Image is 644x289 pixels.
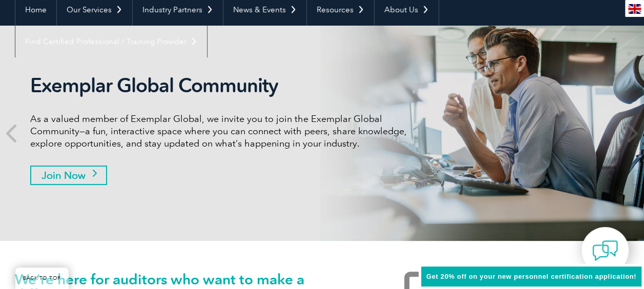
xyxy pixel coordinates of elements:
[15,267,69,289] a: BACK TO TOP
[628,4,641,14] img: en
[592,238,618,263] img: contact-chat.png
[30,166,107,185] a: Join Now
[30,74,414,97] h2: Exemplar Global Community
[30,113,414,150] p: As a valued member of Exemplar Global, we invite you to join the Exemplar Global Community—a fun,...
[15,26,207,57] a: Find Certified Professional / Training Provider
[426,273,636,280] span: Get 20% off on your new personnel certification application!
